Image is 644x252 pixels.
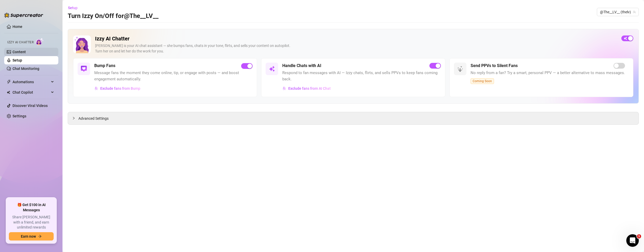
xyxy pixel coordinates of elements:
img: svg%3e [81,66,87,72]
div: [PERSON_NAME] is your AI chat assistant — she bumps fans, chats in your tone, flirts, and sells y... [95,43,617,54]
a: Home [12,25,22,29]
h5: Handle Chats with AI [282,63,321,69]
span: arrow-right [38,235,42,238]
span: Share [PERSON_NAME] with a friend, and earn unlimited rewards [9,215,54,230]
h5: Send PPVs to Silent Fans [471,63,518,69]
span: No reply from a fan? Try a smart, personal PPV — a better alternative to mass messages. [471,70,625,76]
button: Exclude fans from AI Chat [282,84,331,93]
img: svg%3e [283,87,286,90]
button: Setup [68,4,82,12]
a: Chat Monitoring [12,67,39,71]
span: collapsed [72,117,75,120]
h2: Izzy AI Chatter [95,35,617,42]
a: Setup [12,58,22,62]
a: Discover Viral Videos [12,104,48,108]
span: Coming Soon [471,78,494,84]
span: Automations [12,78,49,86]
button: Earn nowarrow-right [9,232,54,241]
span: 🎁 Get $100 in AI Messages [9,202,54,213]
a: Content [12,50,26,54]
span: Message fans the moment they come online, tip, or engage with posts — and boost engagement automa... [94,70,253,82]
span: @The__LV__ (thelv) [600,8,636,16]
img: svg%3e [95,87,98,90]
iframe: Intercom live chat [626,234,639,247]
img: Chat Copilot [7,91,10,94]
img: svg%3e [457,66,463,72]
div: collapsed [72,115,78,121]
span: Earn now [21,234,36,238]
h3: Turn Izzy On/Off for @The__LV__ [68,12,159,20]
img: AI Chatter [36,38,44,45]
span: Izzy AI Chatter [7,40,34,45]
img: svg%3e [269,66,275,72]
span: Respond to fan messages with AI — Izzy chats, flirts, and sells PPVs to keep fans coming back. [282,70,441,82]
span: Exclude fans from AI Chat [288,86,331,91]
span: Setup [68,6,78,10]
h5: Bump Fans [94,63,115,69]
span: Exclude fans from Bump [100,86,140,91]
img: logo-BBDzfeDw.svg [4,13,43,18]
span: Chat Copilot [12,88,49,97]
span: thunderbolt [7,80,11,84]
span: Advanced Settings [78,116,109,121]
span: team [633,10,636,14]
button: Exclude fans from Bump [94,84,141,93]
a: Settings [12,114,26,118]
img: Izzy AI Chatter [73,35,91,53]
span: 1 [637,234,641,238]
